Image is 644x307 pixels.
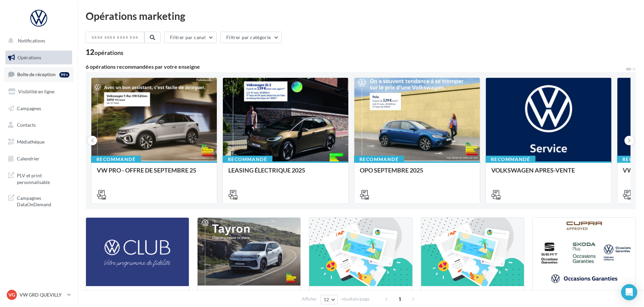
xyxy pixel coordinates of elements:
span: Campagnes DataOnDemand [17,193,69,208]
div: Recommandé [91,156,141,163]
a: Contacts [4,118,74,132]
a: VG VW GRD QUEVILLY [5,288,72,301]
a: Visibilité en ligne [4,85,74,99]
div: opérations [94,50,123,56]
span: résultats/page [342,296,370,302]
span: 12 [324,297,329,302]
span: 1 [394,294,405,304]
div: OPO SEPTEMBRE 2025 [360,167,474,180]
div: Recommandé [223,156,272,163]
span: Contacts [17,122,36,128]
button: Notifications [4,34,71,48]
div: Recommandé [354,156,404,163]
span: Afficher [302,296,317,302]
div: Recommandé [486,156,535,163]
div: Open Intercom Messenger [621,284,637,300]
a: Opérations [4,51,74,65]
span: Médiathèque [17,139,45,145]
span: Opérations [18,55,41,60]
div: VW PRO - OFFRE DE SEPTEMBRE 25 [97,167,211,180]
div: 6 opérations recommandées par votre enseigne [86,64,625,69]
div: LEASING ÉLECTRIQUE 2025 [228,167,343,180]
span: Visibilité en ligne [18,89,54,94]
a: Campagnes DataOnDemand [4,191,74,211]
div: 99+ [59,72,69,78]
span: PLV et print personnalisable [17,171,69,185]
button: 12 [321,295,338,304]
span: Campagnes [17,105,41,111]
div: 12 [86,49,123,56]
a: Calendrier [4,152,74,166]
div: VOLKSWAGEN APRES-VENTE [491,167,606,180]
span: Notifications [18,38,45,43]
a: Médiathèque [4,135,74,149]
span: Boîte de réception [17,71,56,77]
span: VG [8,291,15,298]
button: Filtrer par catégorie [221,32,282,43]
a: Campagnes [4,101,74,116]
a: PLV et print personnalisable [4,168,74,188]
button: Filtrer par canal [164,32,217,43]
p: VW GRD QUEVILLY [20,291,64,298]
div: Opérations marketing [86,11,636,21]
span: Calendrier [17,156,39,161]
a: Boîte de réception99+ [4,67,74,82]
